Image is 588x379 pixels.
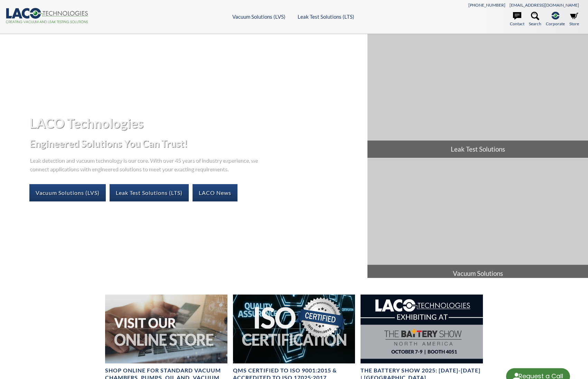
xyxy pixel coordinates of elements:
a: Vacuum Solutions [367,158,588,282]
a: Vacuum Solutions (LVS) [29,184,106,201]
a: Leak Test Solutions [367,34,588,158]
a: [PHONE_NUMBER] [468,2,505,8]
h2: Engineered Solutions You Can Trust! [29,137,362,150]
a: Search [529,12,541,27]
h1: LACO Technologies [29,115,362,132]
a: Vacuum Solutions (LVS) [232,13,286,20]
a: Leak Test Solutions (LTS) [110,184,189,201]
span: Corporate [546,20,565,27]
a: [EMAIL_ADDRESS][DOMAIN_NAME] [510,2,579,8]
a: Leak Test Solutions (LTS) [298,13,354,20]
a: LACO News [193,184,237,201]
a: Contact [510,12,524,27]
a: Store [569,12,579,27]
p: Leak detection and vacuum technology is our core. With over 45 years of industry experience, we c... [29,155,261,173]
span: Vacuum Solutions [367,265,588,282]
span: Leak Test Solutions [367,141,588,158]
